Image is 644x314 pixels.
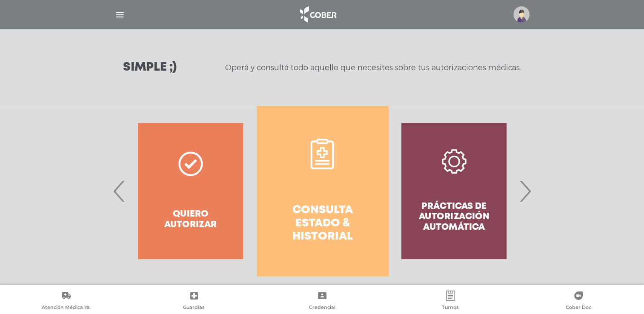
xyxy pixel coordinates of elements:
[114,9,125,20] img: Cober_menu-lines-white.svg
[2,291,130,312] a: Atención Médica Ya
[258,291,386,312] a: Credencial
[272,204,373,244] h4: Consulta estado & historial
[513,6,530,23] img: profile-placeholder.svg
[111,168,128,214] span: Previous
[517,168,533,214] span: Next
[123,62,177,74] h3: Simple ;)
[309,304,335,312] span: Credencial
[566,304,591,312] span: Cober Doc
[225,63,521,73] p: Operá y consultá todo aquello que necesites sobre tus autorizaciones médicas.
[183,304,205,312] span: Guardias
[295,4,340,25] img: logo_cober_home-white.png
[42,304,90,312] span: Atención Médica Ya
[130,291,258,312] a: Guardias
[257,106,388,276] a: Consulta estado & historial
[386,291,514,312] a: Turnos
[442,304,459,312] span: Turnos
[514,291,642,312] a: Cober Doc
